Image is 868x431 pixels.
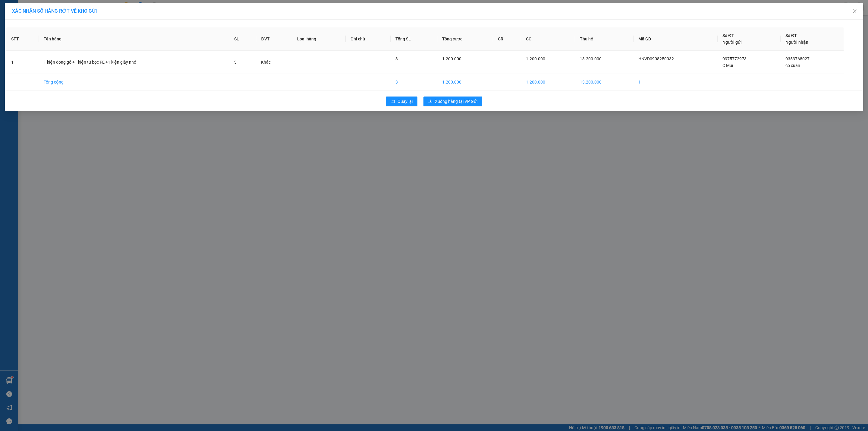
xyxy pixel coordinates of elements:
[785,40,808,45] span: Người nhận
[634,27,718,51] th: Mã GD
[521,27,575,51] th: CC
[435,98,477,105] span: Xuống hàng tại VP Gửi
[391,99,395,104] span: rollback
[39,51,229,74] td: 1 kiện đóng gỗ +1 kiện tủ bọc FE +1 kiện giấy nhỏ
[12,8,98,14] span: XÁC NHẬN SỐ HÀNG RỚT VỀ KHO GỬI
[428,99,432,104] span: download
[785,56,810,61] span: 0353768027
[386,97,417,106] button: rollbackQuay lại
[785,33,797,38] span: Số ĐT
[722,33,734,38] span: Số ĐT
[39,74,229,90] td: Tổng cộng
[391,74,437,90] td: 3
[234,60,237,65] span: 3
[638,56,674,61] span: HNVD0908250032
[722,56,747,61] span: 0975772973
[391,27,437,51] th: Tổng SL
[423,97,482,106] button: downloadXuống hàng tại VP Gửi
[846,3,863,20] button: Close
[785,63,800,68] span: cô xuân
[493,27,521,51] th: CR
[398,98,413,105] span: Quay lại
[722,63,733,68] span: C Mùi
[521,74,575,90] td: 1.200.000
[442,56,461,61] span: 1.200.000
[634,74,718,90] td: 1
[292,27,346,51] th: Loại hàng
[526,56,545,61] span: 1.200.000
[346,27,391,51] th: Ghi chú
[437,74,493,90] td: 1.200.000
[256,51,292,74] td: Khác
[852,9,857,14] span: close
[437,27,493,51] th: Tổng cước
[256,27,292,51] th: ĐVT
[6,51,39,74] td: 1
[39,27,229,51] th: Tên hàng
[575,74,634,90] td: 13.200.000
[395,56,398,61] span: 3
[6,27,39,51] th: STT
[229,27,256,51] th: SL
[580,56,602,61] span: 13.200.000
[722,40,742,45] span: Người gửi
[575,27,634,51] th: Thu hộ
